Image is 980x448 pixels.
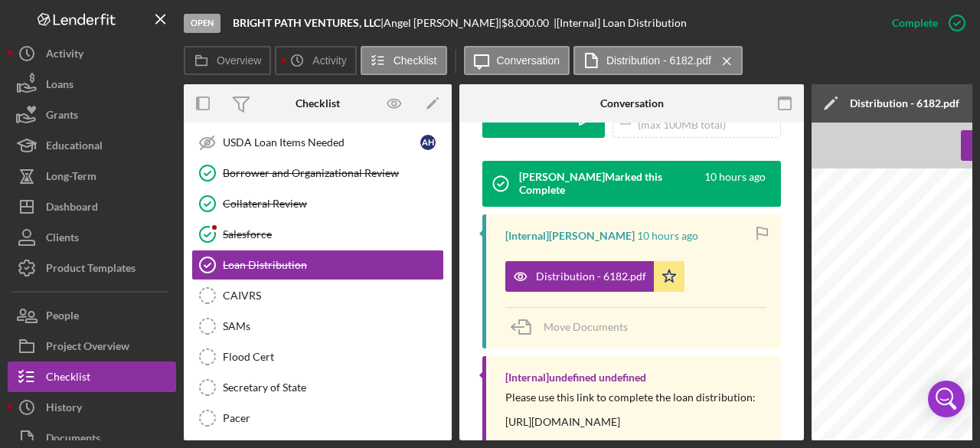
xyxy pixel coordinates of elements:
div: Angel [PERSON_NAME] | [384,17,501,29]
button: Checklist [361,46,447,75]
div: Flood Cert [223,351,443,363]
div: Product Templates [46,253,136,287]
div: Project Overview [46,331,129,365]
div: CAIVRS [223,289,443,302]
div: Distribution - 6182.pdf [850,97,959,110]
div: Pacer [223,412,443,424]
span: Loan Type [853,392,893,401]
div: USDA Loan Items Needed [223,136,420,149]
a: Secretary of State [191,372,444,403]
div: Long-Term [46,161,96,195]
span: State [853,426,873,434]
button: Activity [8,38,176,69]
div: [Internal] undefined undefined [505,371,646,384]
div: Borrower and Organizational Review [223,167,443,179]
div: Checklist [46,361,90,396]
div: SAMs [223,320,443,332]
div: A H [420,135,436,150]
label: Overview [217,54,261,67]
button: Grants [8,100,176,130]
div: | [233,17,384,29]
label: Checklist [394,54,437,67]
span: [US_STATE] [855,437,900,446]
div: Loan Distribution [223,259,443,271]
div: Collateral Review [223,198,443,210]
div: Clients [46,222,79,257]
time: 2025-08-21 20:49 [704,171,766,195]
a: Borrower and Organizational Review [191,158,444,188]
a: Salesforce [191,219,444,250]
button: Move Documents [505,308,643,346]
button: Complete [877,8,972,38]
a: CAIVRS [191,280,444,311]
a: Loan Distribution [191,250,444,280]
a: SAMs [191,311,444,342]
b: BRIGHT PATH VENTURES, LLC [233,16,381,29]
label: Conversation [497,54,560,67]
div: | [Internal] Loan Distribution [554,17,687,29]
div: Conversation [600,97,664,110]
button: Distribution - 6182.pdf [505,261,684,292]
div: $8,000.00 [501,17,554,29]
button: Clients [8,222,176,253]
span: Distribution [853,227,934,242]
button: Loans [8,69,176,100]
button: History [8,392,176,423]
span: Counselor [853,331,893,339]
a: Flood Cert [191,342,444,372]
button: Product Templates [8,253,176,283]
div: Checklist [296,97,340,110]
div: Distribution - 6182.pdf [536,270,646,283]
button: Conversation [464,46,570,75]
div: Open Intercom Messenger [928,381,965,417]
button: Long-Term [8,161,176,191]
button: Overview [184,46,271,75]
a: Collateral Review [191,188,444,219]
div: Please use this link to complete the loan distribution: [URL][DOMAIN_NAME] [505,391,756,428]
span: [PERSON_NAME] [855,343,921,352]
div: People [46,300,79,335]
span: Business [855,404,888,413]
label: Distribution - 6182.pdf [606,54,711,67]
div: [Internal] [PERSON_NAME] [505,230,635,242]
div: Open [184,14,220,33]
a: USDA Loan Items NeededAH [191,127,444,158]
div: Salesforce [223,228,443,240]
div: Complete [892,8,938,38]
div: History [46,392,82,427]
button: Project Overview [8,331,176,361]
a: Pacer [191,403,444,433]
div: Loans [46,69,73,103]
span: Move Documents [544,320,628,333]
button: People [8,300,176,331]
button: Activity [275,46,356,75]
button: Educational [8,130,176,161]
button: Dashboard [8,191,176,222]
div: Dashboard [46,191,98,226]
div: Activity [46,38,83,73]
span: [DATE] Box - Upcoming [855,295,940,303]
div: Secretary of State [223,381,443,394]
div: Grants [46,100,78,134]
label: Activity [312,54,346,67]
div: Educational [46,130,103,165]
button: Distribution - 6182.pdf [573,46,743,75]
button: Checklist [8,361,176,392]
time: 2025-08-21 20:49 [637,230,698,242]
div: [PERSON_NAME] Marked this Complete [519,171,702,195]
